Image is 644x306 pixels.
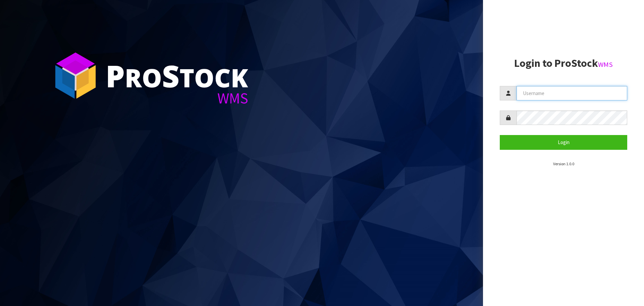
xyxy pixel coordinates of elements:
small: Version 1.0.0 [553,161,574,166]
input: Username [517,86,627,100]
span: P [106,55,125,96]
h2: Login to ProStock [500,57,627,69]
div: WMS [106,91,248,106]
div: ro tock [106,60,248,91]
button: Login [500,135,627,149]
small: WMS [598,60,613,69]
span: S [162,55,179,96]
img: ProStock Cube [50,50,101,101]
